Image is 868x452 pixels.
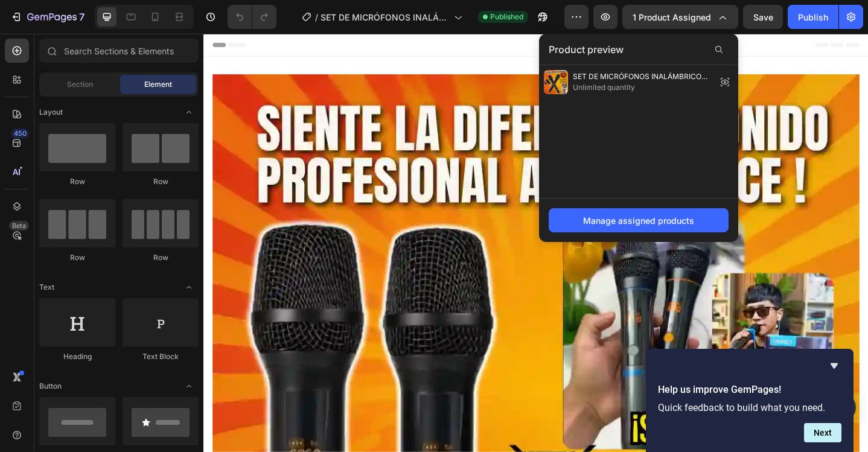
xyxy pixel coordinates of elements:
[549,208,729,232] button: Manage assigned products
[743,5,783,29] button: Save
[203,34,868,452] iframe: Design area
[123,252,199,263] div: Row
[315,11,318,24] span: /
[788,5,838,29] button: Publish
[658,383,841,397] h2: Help us improve GemPages!
[39,351,115,362] div: Heading
[573,82,712,93] span: Unlimited quantity
[39,282,54,293] span: Text
[67,79,93,90] span: Section
[5,5,90,29] button: 7
[583,214,694,227] div: Manage assigned products
[39,176,115,187] div: Row
[179,103,199,122] span: Toggle open
[39,252,115,263] div: Row
[123,351,199,362] div: Text Block
[39,381,62,392] span: Button
[179,377,199,396] span: Toggle open
[549,42,624,57] span: Product preview
[633,11,711,24] span: 1 product assigned
[123,176,199,187] div: Row
[622,5,738,29] button: 1 product assigned
[11,129,29,138] div: 450
[144,79,172,90] span: Element
[39,39,199,63] input: Search Sections & Elements
[490,11,523,22] span: Published
[827,358,841,373] button: Hide survey
[804,423,841,442] button: Next question
[79,10,85,24] p: 7
[658,402,841,413] p: Quick feedback to build what you need.
[798,11,828,24] div: Publish
[753,12,773,22] span: Save
[321,11,449,24] span: SET DE MICRÓFONOS INALÁMBRICOS (DÚO) MAX F-S
[573,71,712,82] span: SET DE MICRÓFONOS INALÁMBRICOS (DÚO) MAX F-Y
[179,278,199,297] span: Toggle open
[9,221,29,231] div: Beta
[228,5,276,29] div: Undo/Redo
[658,358,841,442] div: Help us improve GemPages!
[544,70,568,94] img: preview-img
[39,107,63,118] span: Layout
